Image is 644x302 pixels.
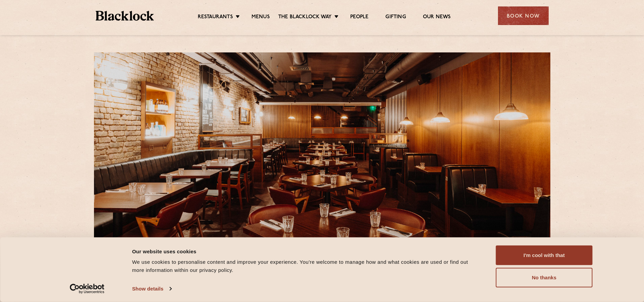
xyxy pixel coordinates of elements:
a: The Blacklock Way [278,14,332,21]
a: People [350,14,368,21]
div: Book Now [498,6,549,25]
a: Gifting [385,14,406,21]
a: Show details [132,284,171,294]
a: Menus [252,14,270,21]
div: Our website uses cookies [132,247,481,255]
a: Usercentrics Cookiebot - opens in a new window [57,284,117,294]
img: BL_Textured_Logo-footer-cropped.svg [96,11,154,21]
a: Our News [423,14,451,21]
div: We use cookies to personalise content and improve your experience. You're welcome to manage how a... [132,258,481,274]
button: No thanks [496,268,593,287]
a: Restaurants [198,14,233,21]
button: I'm cool with that [496,246,593,265]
